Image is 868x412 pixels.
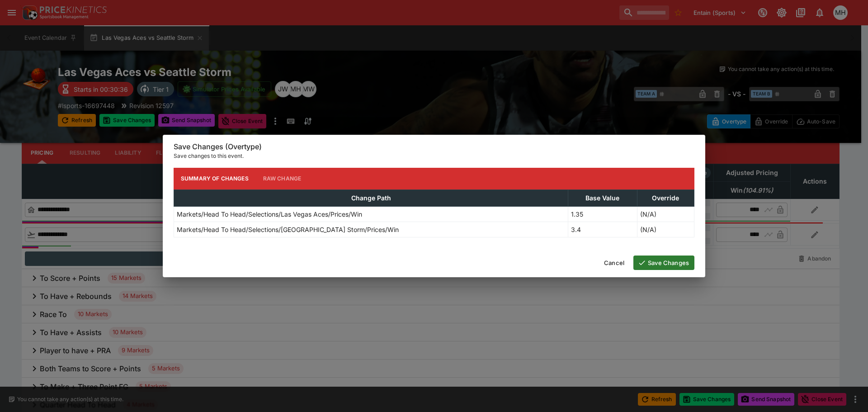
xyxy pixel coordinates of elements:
[599,256,630,270] button: Cancel
[633,256,694,270] button: Save Changes
[177,225,399,234] p: Markets/Head To Head/Selections/[GEOGRAPHIC_DATA] Storm/Prices/Win
[568,189,637,206] th: Base Value
[174,152,694,161] p: Save changes to this event.
[568,222,637,237] td: 3.4
[174,168,256,189] button: Summary of Changes
[177,209,362,219] p: Markets/Head To Head/Selections/Las Vegas Aces/Prices/Win
[174,189,568,206] th: Change Path
[256,168,309,189] button: Raw Change
[174,142,694,152] h6: Save Changes (Overtype)
[637,222,694,237] td: (N/A)
[568,206,637,222] td: 1.35
[637,189,694,206] th: Override
[637,206,694,222] td: (N/A)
